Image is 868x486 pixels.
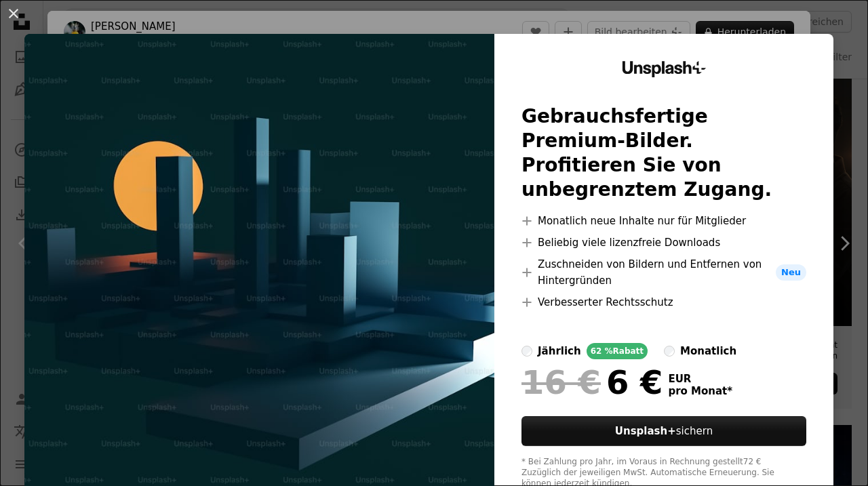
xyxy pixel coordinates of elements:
h2: Gebrauchsfertige Premium-Bilder. Profitieren Sie von unbegrenztem Zugang. [521,104,806,202]
li: Monatlich neue Inhalte nur für Mitglieder [521,213,806,229]
div: 6 € [521,365,663,400]
div: jährlich [538,343,581,359]
div: 62 % Rabatt [587,343,648,359]
button: Unsplash+sichern [521,416,806,446]
span: Neu [776,264,806,281]
span: 16 € [521,365,601,400]
input: jährlich62 %Rabatt [521,346,532,357]
li: Verbesserter Rechtsschutz [521,294,806,310]
span: pro Monat * [668,385,732,397]
li: Zuschneiden von Bildern und Entfernen von Hintergründen [521,256,806,289]
strong: Unsplash+ [615,425,676,437]
span: EUR [668,373,732,385]
li: Beliebig viele lizenzfreie Downloads [521,235,806,251]
input: monatlich [664,346,675,357]
div: monatlich [680,343,736,359]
